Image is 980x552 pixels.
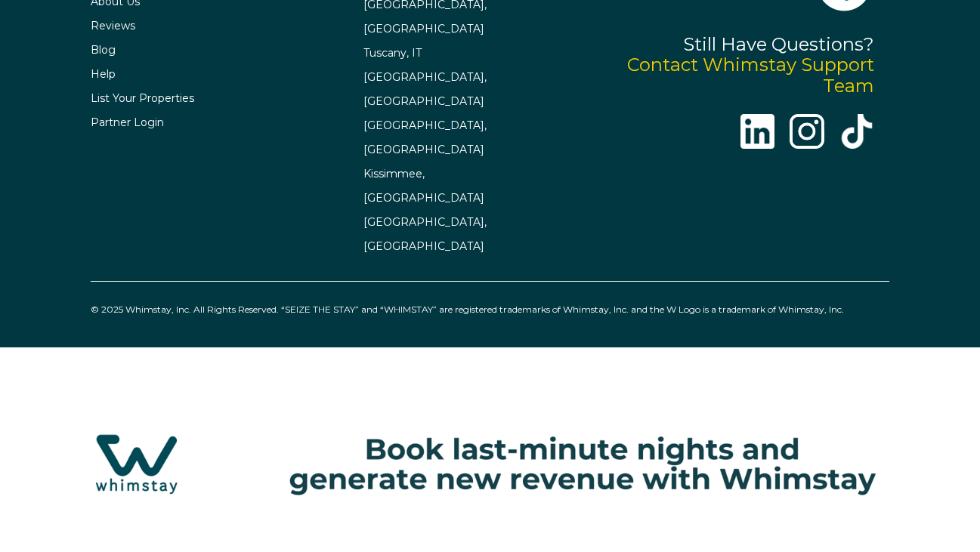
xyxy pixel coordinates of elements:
a: Help [91,67,116,81]
a: Reviews [91,19,135,32]
a: Partner Login [91,116,164,129]
a: Blog [91,43,116,57]
a: [GEOGRAPHIC_DATA], [GEOGRAPHIC_DATA] [363,70,487,108]
a: Contact Whimstay Support Team [627,54,874,97]
a: [GEOGRAPHIC_DATA], [GEOGRAPHIC_DATA] [363,215,487,253]
img: linkedin-logo [740,114,775,149]
a: Kissimmee, [GEOGRAPHIC_DATA] [363,167,484,205]
img: instagram [790,114,824,149]
span: Still Have Questions? [683,33,874,55]
img: tik-tok [839,114,874,149]
img: Hubspot header for SSOB (4) [30,415,950,513]
a: [GEOGRAPHIC_DATA], [GEOGRAPHIC_DATA] [363,119,487,156]
a: List Your Properties [91,91,194,105]
a: Tuscany, IT [363,46,422,60]
span: © 2025 Whimstay, Inc. All Rights Reserved. “SEIZE THE STAY” and “WHIMSTAY” are registered tradema... [91,304,844,315]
